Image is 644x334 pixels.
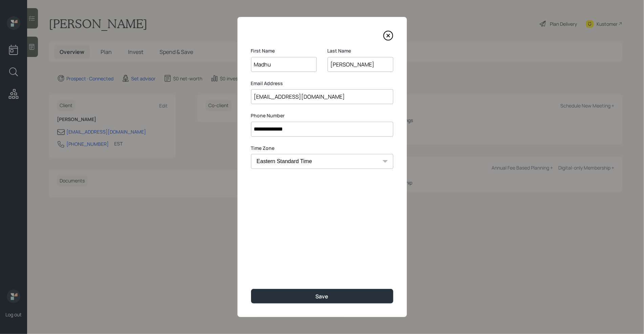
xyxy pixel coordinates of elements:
label: First Name [251,47,317,54]
div: Save [316,293,329,300]
label: Time Zone [251,145,393,152]
label: Last Name [328,47,393,54]
button: Save [251,289,393,303]
label: Phone Number [251,112,393,119]
label: Email Address [251,80,393,87]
